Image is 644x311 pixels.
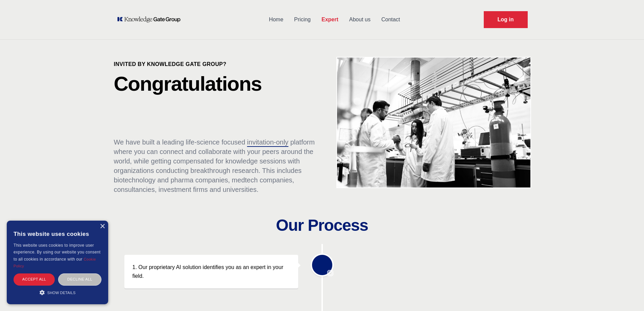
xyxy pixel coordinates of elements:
[114,74,324,94] p: Congratulations
[263,11,289,28] a: Home
[337,58,530,187] img: KOL management, KEE, Therapy area experts
[247,138,288,146] span: invitation-only
[376,11,405,28] a: Contact
[484,11,528,28] a: Request Demo
[14,257,96,268] a: Cookie Policy
[316,11,344,28] a: Expert
[14,289,101,296] div: Show details
[117,16,185,23] a: KOL Knowledge Platform: Talk to Key External Experts (KEE)
[100,224,105,229] div: Close
[344,11,376,28] a: About us
[47,291,76,295] span: Show details
[114,60,324,68] p: Invited by Knowledge Gate Group?
[14,273,55,285] div: Accept all
[14,243,100,262] span: This website uses cookies to improve user experience. By using our website you consent to all coo...
[14,226,101,242] div: This website uses cookies
[133,263,290,280] p: 1. Our proprietary AI solution identifies you as an expert in your field.
[114,137,324,194] p: We have built a leading life-science focused platform where you can connect and collaborate with ...
[289,11,316,28] a: Pricing
[58,273,101,285] div: Decline all
[610,279,644,311] iframe: Chat Widget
